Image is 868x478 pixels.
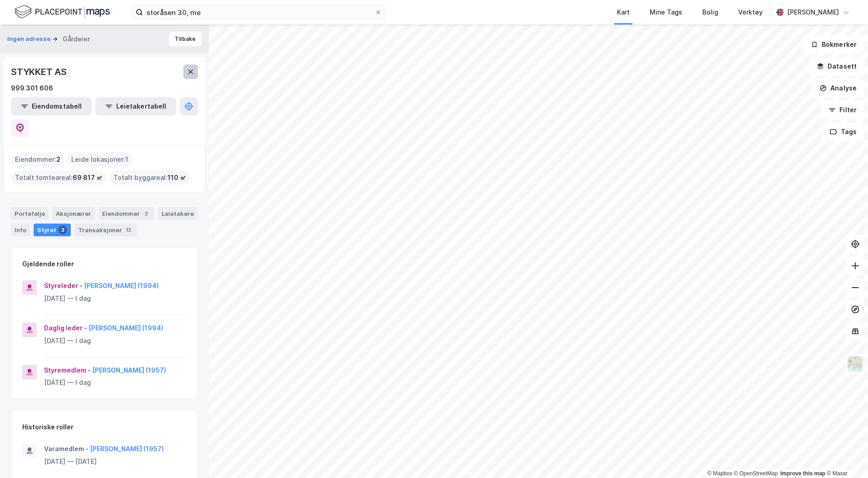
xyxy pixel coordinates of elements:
[52,207,95,220] div: Aksjonærer
[169,32,202,46] button: Tilbake
[34,224,71,236] div: Styret
[95,97,176,115] button: Leietakertabell
[125,154,128,165] span: 1
[780,470,825,477] a: Improve this map
[124,225,133,234] div: 12
[110,170,190,185] div: Totalt byggareal :
[847,355,864,373] img: Z
[44,293,187,304] div: [DATE] — I dag
[44,335,187,346] div: [DATE] — I dag
[58,225,67,234] div: 3
[11,207,49,220] div: Portefølje
[787,7,839,18] div: [PERSON_NAME]
[11,97,92,115] button: Eiendomstabell
[812,79,864,97] button: Analyse
[142,209,151,218] div: 2
[22,422,74,433] div: Historiske roller
[15,4,110,20] img: logo.f888ab2527a4732fd821a326f86c7f29.svg
[11,152,64,167] div: Eiendommer :
[11,65,69,79] div: STYKKET AS
[44,456,187,467] div: [DATE] — [DATE]
[22,259,74,269] div: Gjeldende roller
[158,207,197,220] div: Leietakere
[823,434,868,478] div: Kontrollprogram for chat
[99,207,154,220] div: Eiendommer
[73,172,103,183] span: 69 817 ㎡
[56,154,60,165] span: 2
[823,434,868,478] iframe: Chat Widget
[738,7,763,18] div: Verktøy
[74,224,137,236] div: Transaksjoner
[11,83,53,94] div: 999 301 606
[821,101,864,119] button: Filter
[7,35,52,44] button: Ingen adresse
[822,123,864,141] button: Tags
[734,470,778,477] a: OpenStreetMap
[650,7,682,18] div: Mine Tags
[702,7,718,18] div: Bolig
[168,172,186,183] span: 110 ㎡
[63,34,90,45] div: Gårdeier
[617,7,630,18] div: Kart
[11,224,30,236] div: Info
[143,5,375,19] input: Søk på adresse, matrikkel, gårdeiere, leietakere eller personer
[803,35,864,54] button: Bokmerker
[809,57,864,75] button: Datasett
[44,377,187,388] div: [DATE] — I dag
[68,152,132,167] div: Leide lokasjoner :
[707,470,732,477] a: Mapbox
[11,170,106,185] div: Totalt tomteareal :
